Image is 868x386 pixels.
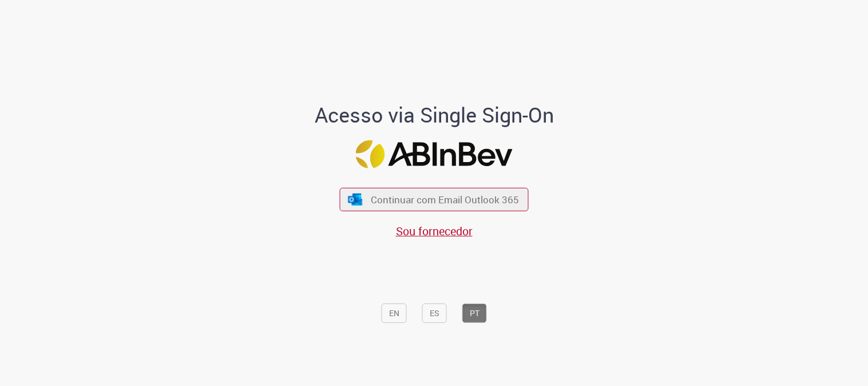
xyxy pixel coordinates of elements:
span: Continuar com Email Outlook 365 [371,193,519,206]
h1: Acesso via Single Sign-On [275,104,593,127]
button: EN [382,304,407,323]
a: Sou fornecedor [396,223,473,239]
button: ES [422,304,447,323]
button: ícone Azure/Microsoft 360 Continuar com Email Outlook 365 [340,188,529,211]
button: PT [462,304,487,323]
img: Logo ABInBev [356,140,513,168]
img: ícone Azure/Microsoft 360 [347,193,363,205]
